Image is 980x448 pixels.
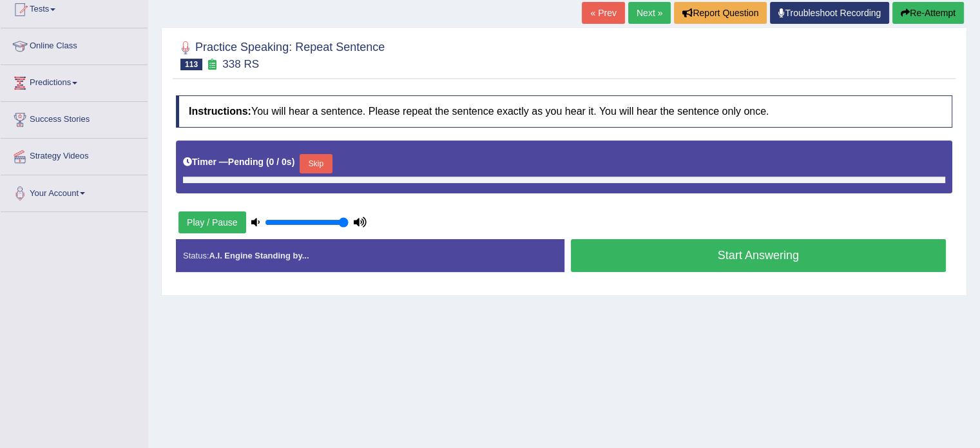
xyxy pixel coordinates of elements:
b: Instructions: [189,106,251,117]
h5: Timer — [183,157,294,167]
a: Predictions [1,65,148,97]
h4: You will hear a sentence. Please repeat the sentence exactly as you hear it. You will hear the se... [176,95,952,128]
a: Online Class [1,28,148,61]
a: Your Account [1,175,148,208]
button: Re-Attempt [892,2,964,24]
b: ( [266,157,269,167]
span: 113 [180,59,202,70]
b: Pending [228,157,264,167]
h2: Practice Speaking: Repeat Sentence [176,38,385,70]
small: Exam occurring question [206,59,219,71]
button: Play / Pause [178,211,246,233]
a: Next » [628,2,671,24]
a: Strategy Videos [1,139,148,171]
a: Success Stories [1,102,148,134]
b: 0 / 0s [269,157,292,167]
button: Report Question [674,2,767,24]
small: 338 RS [222,58,259,70]
b: ) [292,157,295,167]
button: Skip [300,154,332,173]
button: Start Answering [571,239,946,272]
div: Status: [176,239,564,272]
strong: A.I. Engine Standing by... [209,251,309,260]
a: « Prev [582,2,624,24]
a: Troubleshoot Recording [770,2,889,24]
